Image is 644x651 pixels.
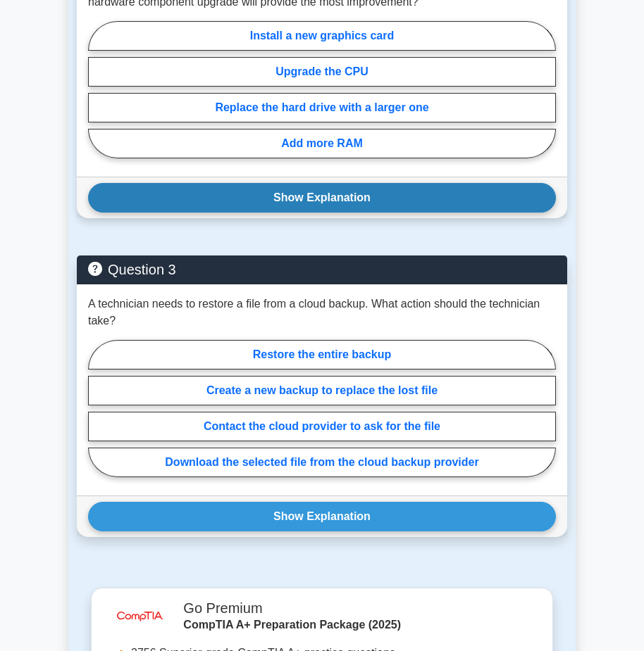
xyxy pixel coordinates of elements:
[88,412,556,441] label: Contact the cloud provider to ask for the file
[88,183,556,213] button: Show Explanation
[88,57,556,87] label: Upgrade the CPU
[88,376,556,405] label: Create a new backup to replace the lost file
[88,448,556,477] label: Download the selected file from the cloud backup provider
[88,340,556,369] label: Restore the entire backup
[88,93,556,122] label: Replace the hard drive with a larger one
[88,21,556,51] label: Install a new graphics card
[88,129,556,158] label: Add more RAM
[88,502,556,531] button: Show Explanation
[88,296,556,329] p: A technician needs to restore a file from a cloud backup. What action should the technician take?
[88,261,556,278] h5: Question 3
